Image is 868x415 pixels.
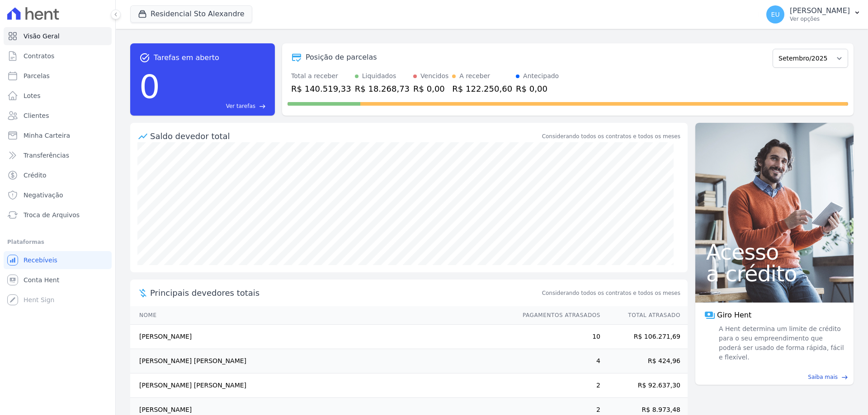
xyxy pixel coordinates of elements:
[771,11,780,18] span: EU
[24,275,59,284] span: Conta Hent
[717,324,844,362] span: A Hent determina um limite de crédito para o seu empreendimento que poderá ser usado de forma ráp...
[459,71,490,81] div: A receber
[291,83,351,95] div: R$ 140.519,33
[4,146,112,164] a: Transferências
[4,206,112,224] a: Troca de Arquivos
[24,256,57,265] span: Recebíveis
[808,373,838,381] span: Saiba mais
[24,191,63,200] span: Negativação
[514,306,601,325] th: Pagamentos Atrasados
[4,47,112,65] a: Contratos
[130,5,252,23] button: Residencial Sto Alexandre
[306,52,377,63] div: Posição de parcelas
[4,67,112,85] a: Parcelas
[4,186,112,204] a: Negativação
[139,63,160,110] div: 0
[759,2,868,27] button: EU [PERSON_NAME] Ver opções
[130,349,514,373] td: [PERSON_NAME] [PERSON_NAME]
[24,51,54,61] span: Contratos
[514,325,601,349] td: 10
[4,27,112,45] a: Visão Geral
[601,373,688,398] td: R$ 92.637,30
[24,131,70,140] span: Minha Carteira
[24,210,80,219] span: Troca de Arquivos
[452,83,512,95] div: R$ 122.250,60
[706,263,843,284] span: a crédito
[514,373,601,398] td: 2
[413,83,448,95] div: R$ 0,00
[841,374,848,381] span: east
[362,71,396,81] div: Liquidados
[523,71,559,81] div: Antecipado
[542,289,680,297] span: Considerando todos os contratos e todos os meses
[4,166,112,184] a: Crédito
[790,6,850,15] p: [PERSON_NAME]
[601,306,688,325] th: Total Atrasado
[291,71,351,81] div: Total a receber
[150,130,540,142] div: Saldo devedor total
[701,373,848,381] a: Saiba mais east
[130,373,514,398] td: [PERSON_NAME] [PERSON_NAME]
[514,349,601,373] td: 4
[355,83,410,95] div: R$ 18.268,73
[154,52,219,63] span: Tarefas em aberto
[4,107,112,125] a: Clientes
[4,87,112,105] a: Lotes
[601,349,688,373] td: R$ 424,96
[4,271,112,289] a: Conta Hent
[420,71,448,81] div: Vencidos
[7,237,108,247] div: Plataformas
[4,251,112,269] a: Recebíveis
[790,15,850,23] p: Ver opções
[130,325,514,349] td: [PERSON_NAME]
[24,91,41,100] span: Lotes
[24,32,60,41] span: Visão Geral
[130,306,514,325] th: Nome
[542,132,680,140] div: Considerando todos os contratos e todos os meses
[164,102,266,110] a: Ver tarefas east
[24,171,47,180] span: Crédito
[24,71,50,80] span: Parcelas
[226,102,255,110] span: Ver tarefas
[601,325,688,349] td: R$ 106.271,69
[4,126,112,145] a: Minha Carteira
[139,52,150,63] span: task_alt
[259,103,266,110] span: east
[150,287,540,299] span: Principais devedores totais
[516,83,559,95] div: R$ 0,00
[24,151,69,160] span: Transferências
[706,241,843,263] span: Acesso
[717,310,751,321] span: Giro Hent
[24,111,49,120] span: Clientes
